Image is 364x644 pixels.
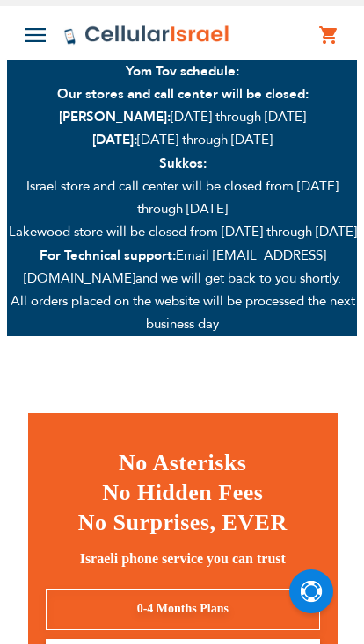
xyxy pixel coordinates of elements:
a: 0-4 Months Plans [46,589,320,630]
p: [DATE] through [DATE] [DATE] through [DATE] Israel store and call center will be closed from [DAT... [8,60,358,336]
strong: For Technical support: [40,247,176,264]
strong: Sukkos: [159,154,207,172]
h1: No Asterisks No Hidden Fees No Surprises, EVER [28,448,338,538]
strong: Our stores and call center will be closed: [57,85,309,103]
img: Toggle Menu [25,28,46,42]
strong: [DATE]: [92,131,137,148]
h5: Israeli phone service you can trust [28,551,338,567]
strong: Yom Tov schedule: [126,62,239,80]
strong: [PERSON_NAME]: [59,108,171,125]
img: Cellular Israel Logo [63,25,230,46]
